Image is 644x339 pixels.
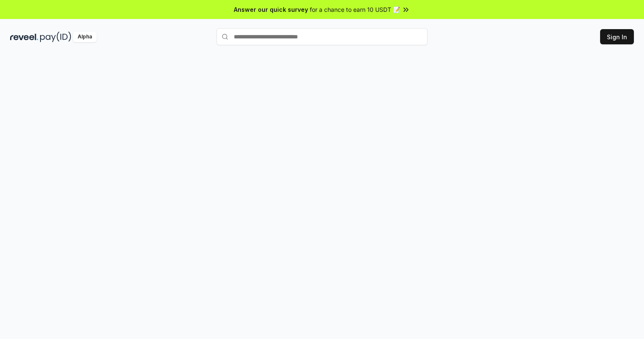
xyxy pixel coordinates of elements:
span: for a chance to earn 10 USDT 📝 [310,5,400,14]
button: Sign In [600,29,634,44]
img: pay_id [40,32,71,42]
div: Alpha [73,32,97,42]
span: Answer our quick survey [234,5,308,14]
img: reveel_dark [10,32,38,42]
